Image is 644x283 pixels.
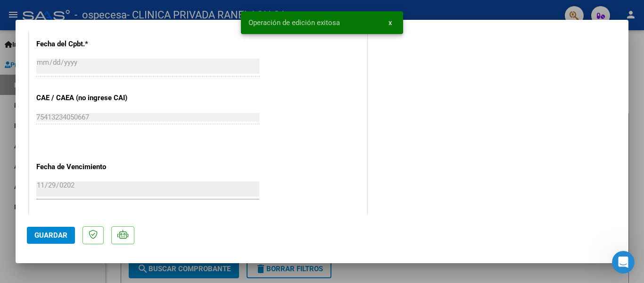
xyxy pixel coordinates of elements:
[388,18,392,27] span: x
[381,14,399,31] button: x
[34,231,67,240] span: Guardar
[36,39,133,50] p: Fecha del Cpbt.
[27,227,75,244] button: Guardar
[612,251,635,274] iframe: Intercom live chat
[36,93,133,103] p: CAE / CAEA (no ingrese CAI)
[248,18,340,27] span: Operación de edición exitosa
[36,162,133,172] p: Fecha de Vencimiento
